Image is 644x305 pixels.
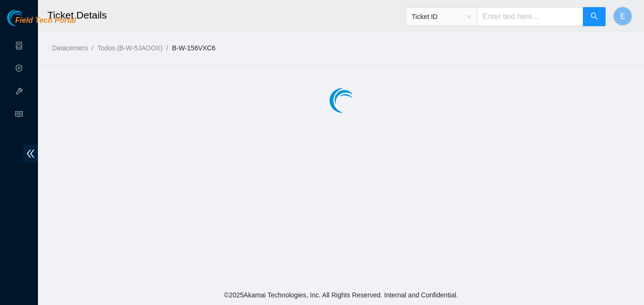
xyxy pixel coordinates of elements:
span: search [590,12,598,21]
span: / [166,44,168,52]
span: Field Tech Portal [15,16,76,25]
button: search [583,7,606,26]
footer: © 2025 Akamai Technologies, Inc. All Rights Reserved. Internal and Confidential. [38,285,644,305]
span: Ticket ID [412,10,471,24]
a: Akamai TechnologiesField Tech Portal [7,17,76,29]
a: Datacenters [52,44,88,52]
button: E [613,7,632,26]
a: Todos (B-W-5JAOOX) [97,44,162,52]
img: Akamai Technologies [7,10,48,26]
a: B-W-156VXC6 [172,44,216,52]
span: read [15,106,23,125]
input: Enter text here... [477,7,583,26]
span: E [620,10,626,22]
span: / [92,44,93,52]
span: double-left [23,145,38,162]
